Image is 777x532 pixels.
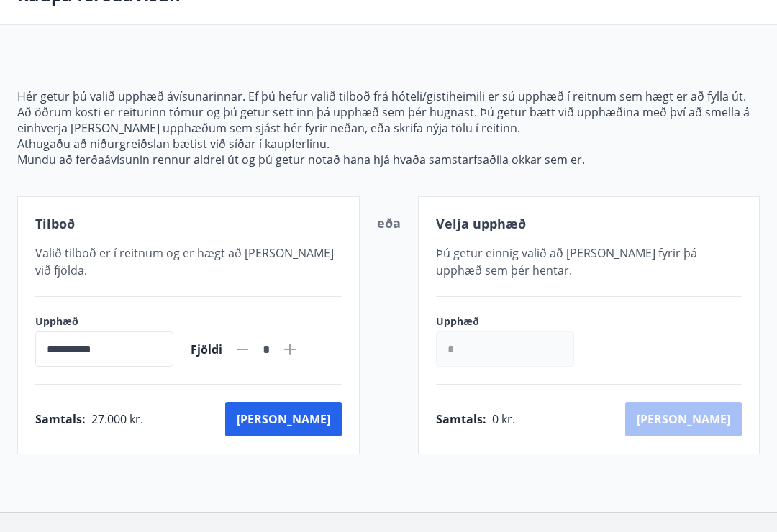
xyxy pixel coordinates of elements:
button: [PERSON_NAME] [225,402,342,436]
label: Upphæð [436,314,589,329]
span: eða [377,214,401,231]
p: Athugaðu að niðurgreiðslan bætist við síðar í kaupferlinu. [17,136,760,152]
span: Samtals : [436,411,486,427]
span: Velja upphæð [436,215,526,232]
span: Samtals : [35,411,86,427]
label: Upphæð [35,314,173,329]
span: 27.000 kr. [91,411,143,427]
p: Mundu að ferðaávísunin rennur aldrei út og þú getur notað hana hjá hvaða samstarfsaðila okkar sem... [17,152,760,168]
span: Fjöldi [191,341,222,357]
span: Þú getur einnig valið að [PERSON_NAME] fyrir þá upphæð sem þér hentar. [436,245,697,278]
span: 0 kr. [492,411,515,427]
span: Valið tilboð er í reitnum og er hægt að [PERSON_NAME] við fjölda. [35,245,334,278]
p: Hér getur þú valið upphæð ávísunarinnar. Ef þú hefur valið tilboð frá hóteli/gistiheimili er sú u... [17,88,760,136]
span: Tilboð [35,215,75,232]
